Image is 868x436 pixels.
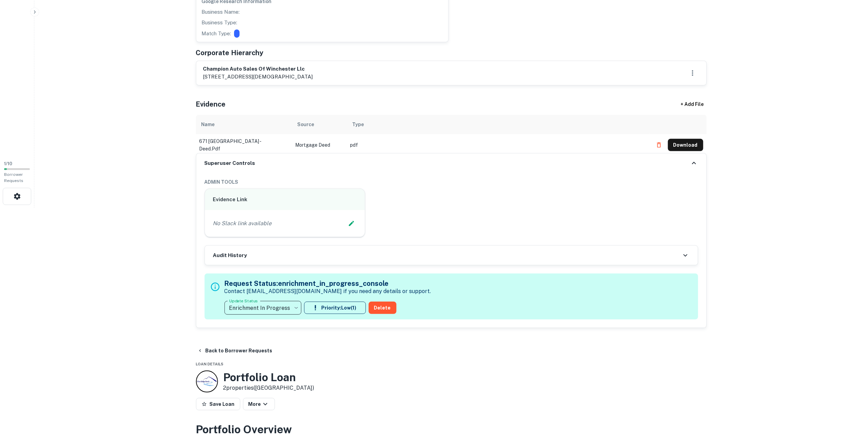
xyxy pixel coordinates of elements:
div: Type [352,120,364,129]
h6: Evidence Link [213,196,357,204]
h3: Portfolio Loan [223,371,314,384]
div: Enrichment In Progress [224,298,301,317]
h5: Request Status: enrichment_in_progress_console [224,278,431,289]
div: Source [298,120,314,129]
p: [STREET_ADDRESS][DEMOGRAPHIC_DATA] [203,73,313,81]
div: scrollable content [196,115,707,153]
p: Business Name: [202,8,240,16]
th: Type [347,115,649,134]
button: Delete file [653,140,665,150]
p: No Slack link available [213,219,272,228]
p: 2 properties ([GEOGRAPHIC_DATA]) [223,384,314,392]
label: Update Status [229,298,258,304]
div: Name [201,120,215,129]
p: Match Type: [202,29,231,38]
td: 671 [GEOGRAPHIC_DATA] - deed.pdf [196,134,292,156]
span: Loan Details [196,362,224,366]
button: Edit Slack Link [346,218,357,229]
h6: Audit History [213,252,247,259]
h5: Evidence [196,99,226,109]
h6: ADMIN TOOLS [205,178,698,186]
p: Contact [EMAIL_ADDRESS][DOMAIN_NAME] if you need any details or support. [224,287,431,295]
button: More [243,398,275,410]
td: pdf [347,134,649,156]
button: Back to Borrower Requests [195,344,275,357]
span: Borrower Requests [4,172,23,183]
button: Delete [369,302,396,314]
th: Source [292,115,347,134]
iframe: Chat Widget [834,381,868,414]
h6: Superuser Controls [205,159,255,167]
button: Priority:Low(1) [304,302,366,314]
button: Save Loan [196,398,240,410]
th: Name [196,115,292,134]
div: + Add File [668,98,716,111]
span: 1 / 10 [4,161,12,166]
p: Business Type: [202,19,238,27]
button: Download [668,139,703,151]
h5: Corporate Hierarchy [196,48,264,58]
td: Mortgage Deed [292,134,347,156]
h6: champion auto sales of winchester llc [203,65,313,73]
